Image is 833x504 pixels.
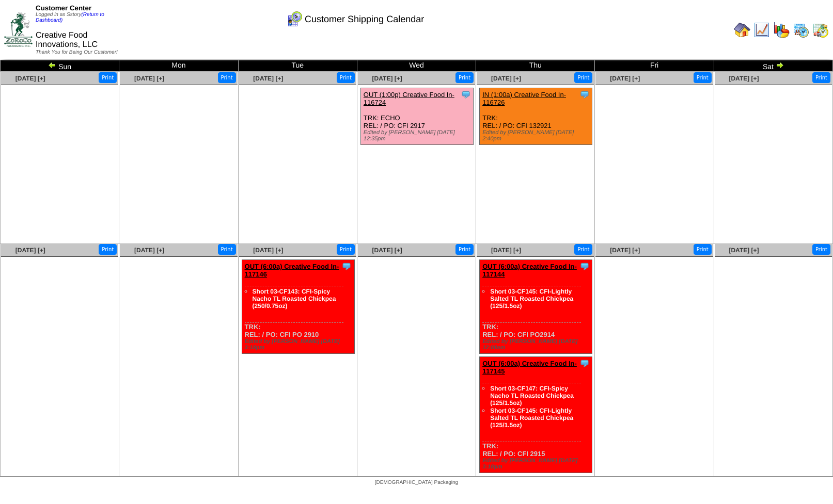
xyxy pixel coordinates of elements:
a: Short 03-CF145: CFI-Lightly Salted TL Roasted Chickpea (125/1.5oz) [490,288,573,310]
img: calendarprod.gif [793,22,809,38]
a: OUT (1:00p) Creative Food In-116724 [364,91,454,106]
img: Tooltip [579,358,590,368]
a: [DATE] [+] [372,247,402,254]
div: Edited by [PERSON_NAME] [DATE] 12:35pm [364,129,473,142]
button: Print [218,72,236,83]
a: [DATE] [+] [610,247,640,254]
div: TRK: ECHO REL: / PO: CFI 2917 [360,88,473,145]
a: Short 03-CF143: CFI-Spicy Nacho TL Roasted Chickpea (250/0.75oz) [253,288,336,310]
img: arrowright.gif [776,61,784,69]
a: [DATE] [+] [134,247,164,254]
span: Creative Food Innovations, LLC [36,31,98,49]
td: Tue [238,60,357,72]
button: Print [218,244,236,255]
span: Thank You for Being Our Customer! [36,50,118,55]
span: Logged in as Sstory [36,12,104,23]
a: Short 03-CF147: CFI-Spicy Nacho TL Roasted Chickpea (125/1.5oz) [490,385,574,407]
button: Print [337,72,355,83]
img: ZoRoCo_Logo(Green%26Foil)%20jpg.webp [4,12,33,47]
img: Tooltip [579,261,590,271]
div: TRK: REL: / PO: CFI PO2914 [480,260,592,354]
a: [DATE] [+] [610,75,640,82]
a: OUT (6:00a) Creative Food In-117144 [482,263,577,278]
img: graph.gif [773,22,790,38]
img: line_graph.gif [753,22,770,38]
a: [DATE] [+] [729,75,759,82]
button: Print [574,244,592,255]
div: TRK: REL: / PO: CFI PO 2910 [242,260,354,354]
button: Print [694,244,712,255]
button: Print [455,244,474,255]
div: Edited by [PERSON_NAME] [DATE] 2:40pm [482,129,592,142]
button: Print [337,244,355,255]
div: TRK: REL: / PO: CFI 132921 [480,88,592,145]
a: IN (1:00a) Creative Food In-116726 [482,91,566,106]
a: [DATE] [+] [253,75,283,82]
img: Tooltip [579,89,590,100]
a: [DATE] [+] [15,247,45,254]
a: [DATE] [+] [372,75,402,82]
img: Tooltip [341,261,352,271]
button: Print [812,72,830,83]
a: OUT (6:00a) Creative Food In-117145 [482,360,577,375]
img: home.gif [734,22,750,38]
a: [DATE] [+] [491,247,521,254]
button: Print [694,72,712,83]
a: [DATE] [+] [134,75,164,82]
td: Thu [476,60,595,72]
img: Tooltip [461,89,471,100]
td: Fri [595,60,714,72]
button: Print [455,72,474,83]
a: Short 03-CF145: CFI-Lightly Salted TL Roasted Chickpea (125/1.5oz) [490,407,573,429]
img: calendarinout.gif [812,22,829,38]
div: TRK: REL: / PO: CFI 2915 [480,357,592,473]
span: Customer Center [36,4,91,12]
a: [DATE] [+] [491,75,521,82]
a: OUT (6:00a) Creative Food In-117146 [245,263,339,278]
td: Wed [357,60,476,72]
td: Mon [119,60,238,72]
button: Print [574,72,592,83]
button: Print [99,244,117,255]
a: [DATE] [+] [729,247,759,254]
div: Edited by [PERSON_NAME] [DATE] 12:00am [482,338,592,351]
img: arrowleft.gif [48,61,56,69]
td: Sat [714,60,832,72]
a: [DATE] [+] [15,75,45,82]
button: Print [812,244,830,255]
button: Print [99,72,117,83]
img: calendarcustomer.gif [286,11,303,27]
span: Customer Shipping Calendar [305,14,424,25]
div: Edited by [PERSON_NAME] [DATE] 3:18pm [482,458,592,470]
span: [DEMOGRAPHIC_DATA] Packaging [375,480,458,485]
div: Edited by [PERSON_NAME] [DATE] 3:18pm [245,338,354,351]
a: (Return to Dashboard) [36,12,104,23]
a: [DATE] [+] [253,247,283,254]
td: Sun [1,60,119,72]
